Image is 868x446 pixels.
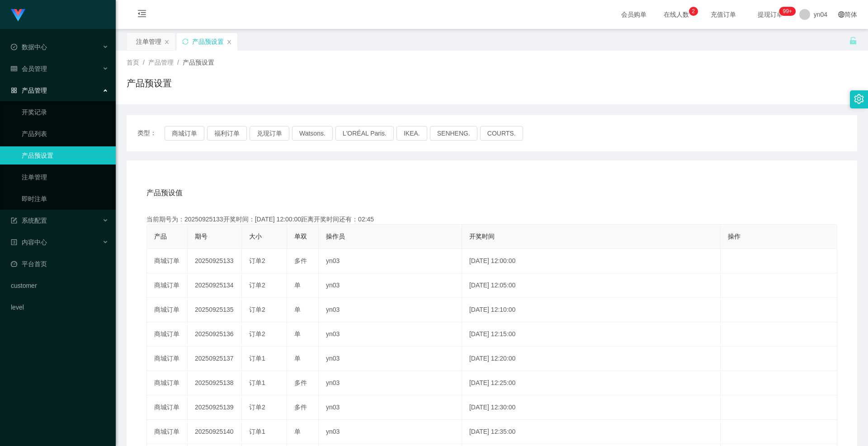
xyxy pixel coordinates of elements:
[127,0,157,29] i: 图标: menu-fold
[335,126,394,141] button: L'ORÉAL Paris.
[779,7,795,16] sup: 327
[11,87,47,94] span: 产品管理
[430,126,477,141] button: SENHENG.
[469,233,495,240] span: 开奖时间
[11,217,17,224] i: 图标: form
[11,277,108,295] a: customer
[854,94,864,104] i: 图标: setting
[207,126,247,141] button: 福利订单
[319,371,462,395] td: yn03
[146,188,183,198] span: 产品预设值
[249,257,265,264] span: 订单2
[188,249,242,273] td: 20250925133
[188,395,242,420] td: 20250925139
[249,404,265,411] span: 订单2
[147,371,188,395] td: 商城订单
[462,298,721,322] td: [DATE] 12:10:00
[146,215,837,224] div: 当前期号为：20250925133开奖时间：[DATE] 12:00:00距离开奖时间还有：02:45
[147,347,188,371] td: 商城订单
[396,126,427,141] button: IKEA.
[188,322,242,347] td: 20250925136
[147,322,188,347] td: 商城订单
[11,9,25,22] img: logo.9652507e.png
[292,126,333,141] button: Watsons.
[11,239,47,246] span: 内容中心
[249,379,265,386] span: 订单1
[462,420,721,444] td: [DATE] 12:35:00
[22,125,108,143] a: 产品列表
[11,239,17,245] i: 图标: profile
[249,355,265,362] span: 订单1
[689,7,698,16] sup: 2
[188,273,242,298] td: 20250925134
[250,126,289,141] button: 兑现订单
[706,11,741,18] span: 充值订单
[147,395,188,420] td: 商城订单
[294,233,307,240] span: 单双
[183,59,214,66] span: 产品预设置
[11,255,108,273] a: 图标: dashboard平台首页
[188,298,242,322] td: 20250925135
[127,76,172,90] h1: 产品预设置
[849,37,857,45] i: 图标: unlock
[319,347,462,371] td: yn03
[326,233,345,240] span: 操作员
[147,249,188,273] td: 商城订单
[753,11,788,18] span: 提现订单
[22,103,108,121] a: 开奖记录
[838,11,844,18] i: 图标: global
[294,404,307,411] span: 多件
[462,249,721,273] td: [DATE] 12:00:00
[195,233,208,240] span: 期号
[319,420,462,444] td: yn03
[192,33,224,50] div: 产品预设置
[154,233,167,240] span: 产品
[188,420,242,444] td: 20250925140
[188,347,242,371] td: 20250925137
[22,190,108,208] a: 即时注单
[11,65,47,72] span: 会员管理
[462,371,721,395] td: [DATE] 12:25:00
[462,273,721,298] td: [DATE] 12:05:00
[11,43,47,51] span: 数据中心
[249,306,265,313] span: 订单2
[165,126,204,141] button: 商城订单
[294,282,301,289] span: 单
[659,11,693,18] span: 在线人数
[728,233,741,240] span: 操作
[294,306,301,313] span: 单
[147,298,188,322] td: 商城订单
[188,371,242,395] td: 20250925138
[226,39,232,45] i: 图标: close
[164,39,170,45] i: 图标: close
[136,33,161,50] div: 注单管理
[294,379,307,386] span: 多件
[137,126,165,141] span: 类型：
[692,7,695,16] p: 2
[249,233,262,240] span: 大小
[11,87,17,94] i: 图标: appstore-o
[147,420,188,444] td: 商城订单
[182,38,189,45] i: 图标: sync
[480,126,523,141] button: COURTS.
[462,395,721,420] td: [DATE] 12:30:00
[249,428,265,435] span: 订单1
[11,217,47,224] span: 系统配置
[294,257,307,264] span: 多件
[462,347,721,371] td: [DATE] 12:20:00
[11,66,17,72] i: 图标: table
[22,168,108,186] a: 注单管理
[319,322,462,347] td: yn03
[143,59,145,66] span: /
[177,59,179,66] span: /
[147,273,188,298] td: 商城订单
[319,273,462,298] td: yn03
[11,44,17,50] i: 图标: check-circle-o
[462,322,721,347] td: [DATE] 12:15:00
[319,395,462,420] td: yn03
[22,146,108,164] a: 产品预设置
[294,428,301,435] span: 单
[249,330,265,338] span: 订单2
[11,298,108,316] a: level
[249,282,265,289] span: 订单2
